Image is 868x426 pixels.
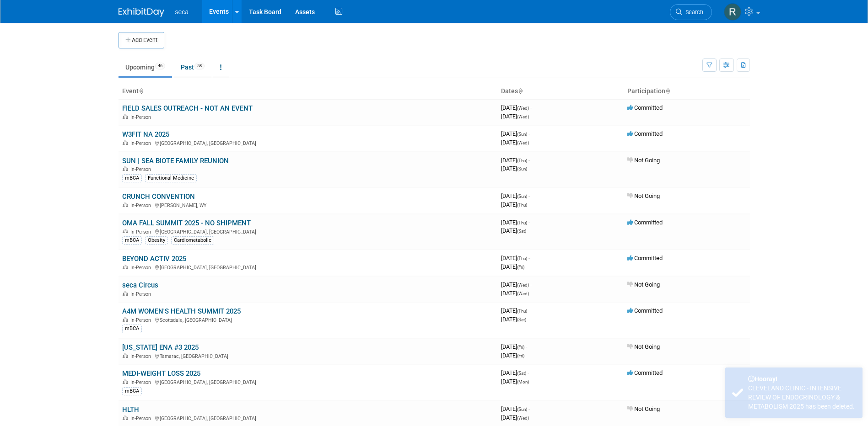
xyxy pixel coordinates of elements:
span: 58 [194,63,205,69]
span: (Mon) [517,379,529,384]
span: (Wed) [517,415,529,421]
span: (Sun) [517,166,527,171]
span: Committed [627,255,663,261]
a: W3FIT NA 2025 [122,130,169,138]
div: mBCA [122,236,142,245]
span: - [526,343,527,350]
span: - [528,369,529,376]
span: [DATE] [501,201,527,208]
a: BEYOND ACTIV 2025 [122,255,186,263]
span: (Wed) [517,140,529,145]
img: In-Person Event [123,415,128,420]
a: Sort by Event Name [139,87,143,95]
span: Not Going [627,281,660,288]
span: - [528,307,530,314]
span: [DATE] [501,104,532,111]
a: Sort by Start Date [518,87,523,95]
div: Tamarac, [GEOGRAPHIC_DATA] [122,352,494,359]
img: In-Person Event [123,317,128,322]
span: Not Going [627,157,660,164]
span: [DATE] [501,192,530,199]
span: (Wed) [517,291,529,296]
div: CLEVELAND CLINIC - INTENSIVE REVIEW OF ENDOCRINOLOGY & METABOLISM 2025 has been deleted. [748,383,856,411]
span: In-Person [130,114,154,120]
a: [US_STATE] ENA #3 2025 [122,343,199,351]
a: Upcoming46 [119,59,172,76]
img: In-Person Event [123,114,128,119]
div: mBCA [122,174,142,182]
span: In-Person [130,317,154,323]
img: In-Person Event [123,353,128,358]
span: [DATE] [501,307,530,314]
span: - [528,219,530,226]
span: [DATE] [501,113,529,120]
span: (Sun) [517,407,527,412]
span: - [528,130,530,137]
span: (Sat) [517,371,526,376]
span: [DATE] [501,369,529,376]
span: [DATE] [501,281,532,288]
div: [GEOGRAPHIC_DATA], [GEOGRAPHIC_DATA] [122,263,494,271]
span: Committed [627,130,663,137]
div: Functional Medicine [145,174,197,182]
div: Obesity [145,236,168,245]
a: Search [670,4,712,20]
span: (Sun) [517,194,527,199]
span: In-Person [130,379,154,385]
button: Add Event [119,32,164,48]
img: In-Person Event [123,202,128,207]
span: [DATE] [501,352,524,359]
span: In-Person [130,265,154,271]
span: (Wed) [517,114,529,119]
a: HLTH [122,405,139,414]
th: Dates [497,84,624,99]
div: [PERSON_NAME], WY [122,201,494,208]
span: (Sat) [517,317,526,322]
div: [GEOGRAPHIC_DATA], [GEOGRAPHIC_DATA] [122,414,494,421]
span: (Sat) [517,229,526,234]
a: Sort by Participation Type [665,87,670,95]
span: (Thu) [517,256,527,261]
span: [DATE] [501,378,529,385]
a: SUN | SEA BIOTE FAMILY REUNION [122,157,229,165]
span: Committed [627,104,663,111]
span: 46 [155,63,165,69]
span: (Fri) [517,265,524,270]
span: (Wed) [517,106,529,111]
span: (Fri) [517,345,524,350]
span: Not Going [627,192,660,199]
span: In-Person [130,166,154,172]
span: In-Person [130,291,154,297]
img: In-Person Event [123,265,128,269]
span: [DATE] [501,227,526,234]
span: seca [175,8,189,16]
span: (Fri) [517,353,524,358]
span: In-Person [130,140,154,146]
span: Not Going [627,343,660,350]
a: CRUNCH CONVENTION [122,192,195,201]
div: mBCA [122,325,142,333]
span: - [528,405,530,412]
div: [GEOGRAPHIC_DATA], [GEOGRAPHIC_DATA] [122,228,494,235]
img: In-Person Event [123,229,128,234]
span: [DATE] [501,343,527,350]
span: - [528,157,530,164]
span: [DATE] [501,165,527,172]
th: Event [119,84,497,99]
div: Hooray! [748,374,856,383]
img: In-Person Event [123,291,128,296]
span: - [530,281,532,288]
span: (Thu) [517,158,527,163]
span: [DATE] [501,316,526,323]
a: FIELD SALES OUTREACH - NOT AN EVENT [122,104,253,112]
span: In-Person [130,415,154,421]
div: [GEOGRAPHIC_DATA], [GEOGRAPHIC_DATA] [122,378,494,385]
span: - [530,104,532,111]
span: - [528,192,530,199]
img: In-Person Event [123,140,128,145]
a: A4M WOMEN'S HEALTH SUMMIT 2025 [122,307,241,315]
span: - [528,255,530,261]
span: [DATE] [501,263,524,270]
div: [GEOGRAPHIC_DATA], [GEOGRAPHIC_DATA] [122,139,494,146]
span: [DATE] [501,157,530,164]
